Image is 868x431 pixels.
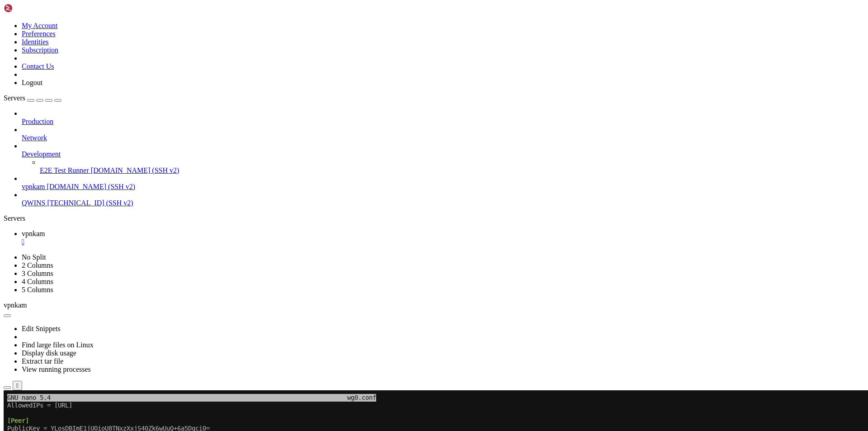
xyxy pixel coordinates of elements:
[4,188,750,196] x-row: PublicKey = OpKxgm4CWY8Y0BayijHu5m2kvq5odfFAHqqFmqvbZHU=
[22,79,42,86] a: Logout
[47,199,133,207] span: [TECHNICAL_ID] (SSH v2)
[4,119,750,127] x-row: PresharedKey = uvFaM8h++ruA78B46H7AM8sLYNz9LjzTSRn0i2jO8us=
[4,188,7,196] div: (0, 24)
[4,73,750,81] x-row: PublicKey = ghfeneee8ZmOG8YJDjjAbZJ6gJCsyOeKq2JXM39lZBk=
[22,150,61,158] span: Development
[4,365,750,373] x-row: Exit Read File Replace Paste Justify Go To Line Redo Copy Where Was Next Forward
[4,4,373,11] span: GNU nano 5.4 wg0.conf
[4,296,25,303] span: [Peer]
[123,365,130,373] span: ^J
[22,118,864,126] a: Production
[4,342,750,350] x-row: PublicKey = L62O9fqe5k305U2H+kMOoksIqiL1CrQVDlE3+hmN/BY=
[22,357,63,365] a: Extract tar file
[22,230,864,246] a: vpnkam
[22,349,76,357] a: Display disk usage
[224,365,235,373] span: M-6
[22,286,53,294] a: 5 Columns
[4,303,750,311] x-row: PublicKey = Z6UUq9YT0YKrNkoX8ABVAVILTp4Z0+nMQo0sFT8k8ls=
[98,365,105,373] span: ^U
[22,38,49,46] a: Identities
[4,196,750,204] x-row: PresharedKey = tHpfP9UvVr1wX4UeBVq8vIza0xgjaUkD7Tw+fUY/Emw=
[4,357,11,365] span: ^G
[22,238,864,246] a: 
[152,357,159,365] span: ^C
[4,311,750,319] x-row: PresharedKey = BYSRqbRORslxIEdzkg/EzD0geVB9yEIW80TrxOPi7Ts=
[4,94,25,102] span: Servers
[156,365,163,373] span: ^_
[4,334,25,341] span: [Peer]
[22,278,53,285] a: 4 Columns
[4,142,25,149] span: [Peer]
[22,30,56,38] a: Preferences
[4,34,750,42] x-row: PublicKey = YLosDBImE1jUOioU8TNxzXxjS40Zk6wUuQ+6a5Dqci0=
[22,134,864,142] a: Network
[22,22,58,29] a: My Account
[40,158,864,175] li: E2E Test Runner [DOMAIN_NAME] (SSH v2)
[4,104,25,111] span: [Peer]
[22,199,45,207] span: QWINS
[22,183,864,191] a: vpnkam [DOMAIN_NAME] (SSH v2)
[22,325,61,332] a: Edit Snippets
[4,150,750,157] x-row: PublicKey = T6wd3RmxKv5OC9AdYB84RcgcOSUBx9DxbxKAmz/awm8=
[4,111,750,119] x-row: PublicKey = fdEiPAhTboRrMvrahpUsX6CMFAolf0Ysspo1lh1S3Qg=
[213,357,224,365] span: M-A
[4,319,750,327] x-row: AllowedIPs = [URL]
[4,365,11,373] span: ^X
[340,357,347,365] span: ^B
[4,227,750,234] x-row: PublicKey = yf414cOCHUIdB4Snu2RYPwGQRrdEOlYE8rNoeqIGJwo=
[4,4,56,13] img: Shellngn
[4,242,750,250] x-row: AllowedIPs = [URL]
[4,219,25,226] span: [Peer]
[22,150,864,158] a: Development
[4,65,25,72] span: [Peer]
[65,365,72,373] span: ^\
[4,88,750,96] x-row: AllowedIPs = [URL]
[4,273,750,280] x-row: PresharedKey = rnM6ezD0nS2O/Nx04n4Sx8ZK69tLENgrViGW47RSLhg=
[22,261,53,269] a: 2 Columns
[315,365,322,373] span: ^F
[91,166,179,174] span: [DOMAIN_NAME] (SSH v2)
[22,253,46,261] a: No Split
[4,157,750,165] x-row: PresharedKey = lBs5qZ3JVh/BZot06nzyYv3w00sR/FMcBtOrkoo8xhM=
[289,365,300,373] span: M-W
[22,175,864,191] li: vpnkam [DOMAIN_NAME] (SSH v2)
[253,357,264,365] span: M-]
[22,199,864,207] a: QWINS [TECHNICAL_ID] (SSH v2)
[25,365,33,373] span: ^R
[4,127,750,134] x-row: AllowedIPs = [URL]
[22,365,91,373] a: View running processes
[22,270,53,277] a: 3 Columns
[22,109,864,126] li: Production
[4,180,33,188] span: # [Peer]
[47,183,136,190] span: [DOMAIN_NAME] (SSH v2)
[4,27,25,34] span: [Peer]
[4,50,750,57] x-row: AllowedIPs = [URL]
[4,357,750,365] x-row: Help Write Out Where Is Cut Execute Location Undo Set Mark To Bracket Previous Back
[4,11,750,19] x-row: AllowedIPs = [URL]
[119,357,127,365] span: ^T
[22,341,94,349] a: Find large files on Linux
[4,280,750,288] x-row: AllowedIPs = [URL]
[22,126,864,142] li: Network
[40,166,864,175] a: E2E Test Runner [DOMAIN_NAME] (SSH v2)
[22,230,45,237] span: vpnkam
[4,81,750,88] x-row: PresharedKey = M3zcy8+LgjS4cPXHM7fzVd9DRZmuPbSTASI+ZJm/uwk=
[25,357,33,365] span: ^O
[4,257,25,265] span: [Peer]
[40,166,89,174] span: E2E Test Runner
[13,381,22,390] button: 
[4,165,750,173] x-row: AllowedIPs = [URL]
[300,357,311,365] span: M-Q
[16,382,19,389] div: 
[22,62,54,70] a: Contact Us
[22,46,58,54] a: Subscription
[22,183,45,190] span: vpnkam
[4,265,750,273] x-row: PublicKey = 7rwpXqoVINNvDFcUff7TC0yfczmI0ZIs43RNE/kqLFI=
[4,214,864,223] div: Servers
[199,365,210,373] span: M-E
[22,191,864,207] li: QWINS [TECHNICAL_ID] (SSH v2)
[4,204,750,211] x-row: AllowedIPs = [URL]
[22,118,53,125] span: Production
[250,365,257,373] span: ^Q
